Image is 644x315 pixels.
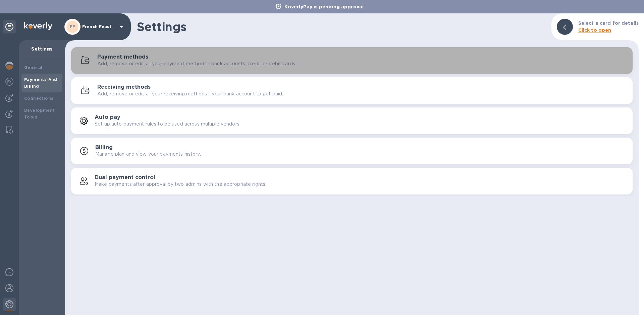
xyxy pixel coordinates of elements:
button: Dual payment controlMake payments after approval by two admins with the appropriate rights. [71,168,633,194]
p: Manage plan and view your payments history. [95,151,201,158]
h3: Billing [95,144,113,151]
b: General [24,65,43,70]
b: FF [70,24,75,29]
b: Connections [24,96,53,101]
h3: Dual payment control [95,174,155,181]
p: Settings [24,46,60,52]
b: Development Tools [24,108,55,120]
p: Add, remove or edit all your receiving methods - your bank account to get paid. [97,90,283,97]
p: Make payments after approval by two admins with the appropriate rights. [95,181,266,188]
img: Logo [24,22,52,30]
p: KoverlyPay is pending approval. [281,3,369,10]
h1: Settings [137,20,546,34]
b: Select a card for details [578,20,639,26]
button: BillingManage plan and view your payments history. [71,138,633,164]
p: French Feast [82,24,116,29]
p: Add, remove or edit all your payment methods - bank accounts, credit or debit cards. [97,60,296,67]
b: Click to open [578,27,611,33]
b: Payments And Billing [24,77,57,89]
h3: Auto pay [95,114,120,121]
h3: Receiving methods [97,84,151,90]
div: Unpin categories [3,20,16,33]
img: Foreign exchange [5,78,13,86]
button: Receiving methodsAdd, remove or edit all your receiving methods - your bank account to get paid. [71,77,633,104]
button: Payment methodsAdd, remove or edit all your payment methods - bank accounts, credit or debit cards. [71,47,633,74]
h3: Payment methods [97,54,148,60]
p: Set up auto payment rules to be used across multiple vendors [95,121,239,128]
button: Auto paySet up auto payment rules to be used across multiple vendors [71,107,633,134]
